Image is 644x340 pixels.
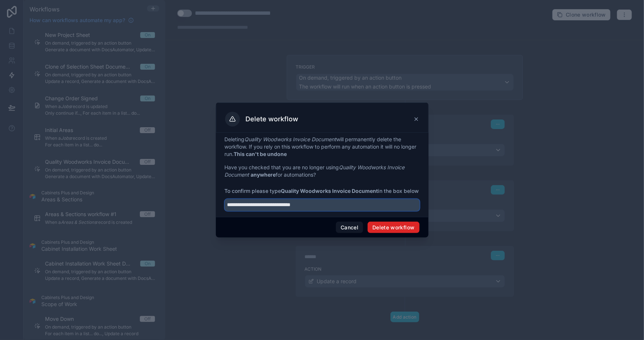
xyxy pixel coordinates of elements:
em: Quality Woodworks Invoice Document [245,136,337,142]
strong: anywhere [251,171,276,178]
button: Delete workflow [368,222,419,233]
h3: Delete workflow [246,115,299,124]
strong: Quality Woodworks Invoice Document [281,188,378,194]
span: To confirm please type in the box below [225,187,420,195]
strong: This can't be undone [234,151,287,157]
button: Cancel [336,222,363,233]
p: Have you checked that you are no longer using for automations? [225,164,420,178]
p: Deleting will permanently delete the workflow. If you rely on this workflow to perform any automa... [225,136,420,158]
